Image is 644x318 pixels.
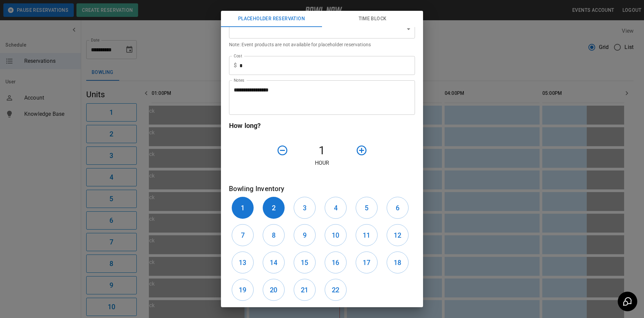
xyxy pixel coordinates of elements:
h6: 4 [334,203,337,213]
button: 9 [294,224,316,246]
div: ​ [229,20,415,38]
h6: Bowling Inventory [229,183,415,194]
button: 4 [325,197,347,219]
button: 7 [232,224,254,246]
button: 15 [294,251,316,273]
button: 18 [387,251,409,273]
h4: 1 [291,143,353,158]
button: 14 [263,251,285,273]
button: 5 [356,197,378,219]
h6: 20 [270,285,277,295]
button: 19 [232,279,254,301]
h6: 13 [239,257,246,268]
button: 20 [263,279,285,301]
button: Placeholder Reservation [221,11,322,27]
h6: 17 [363,257,370,268]
button: 22 [325,279,347,301]
h6: 6 [396,203,399,213]
button: 21 [294,279,316,301]
h6: 1 [241,203,245,213]
button: 1 [232,197,254,219]
p: Note: Event products are not available for placeholder reservations [229,41,415,48]
h6: 15 [301,257,308,268]
button: 16 [325,251,347,273]
button: 8 [263,224,285,246]
h6: 18 [394,257,401,268]
button: 3 [294,197,316,219]
h6: How long? [229,120,415,131]
p: Hour [229,159,415,167]
button: 6 [387,197,409,219]
h6: 19 [239,285,246,295]
button: 2 [263,197,285,219]
button: 17 [356,251,378,273]
h6: 12 [394,230,401,241]
button: 10 [325,224,347,246]
button: 12 [387,224,409,246]
button: 13 [232,251,254,273]
h6: 14 [270,257,277,268]
h6: 21 [301,285,308,295]
p: $ [234,61,237,70]
h6: 16 [332,257,339,268]
h6: 9 [303,230,307,241]
button: Time Block [322,11,423,27]
h6: 11 [363,230,370,241]
h6: 5 [365,203,368,213]
h6: 10 [332,230,339,241]
h6: 22 [332,285,339,295]
h6: 8 [272,230,276,241]
h6: 3 [303,203,307,213]
button: 11 [356,224,378,246]
h6: 7 [241,230,245,241]
h6: 2 [272,203,276,213]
